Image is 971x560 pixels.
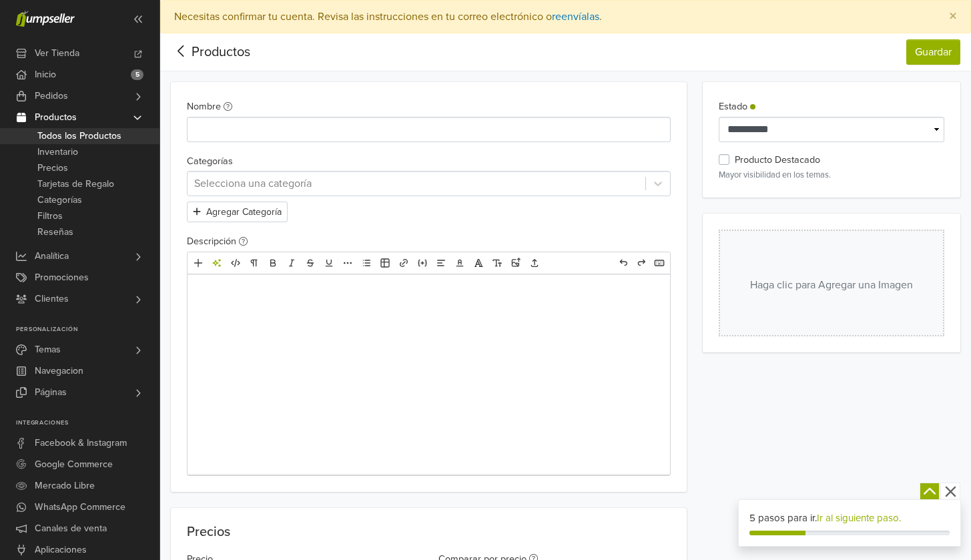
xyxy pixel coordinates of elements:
[320,254,338,272] a: Subrayado
[719,169,944,182] p: Mayor visibilidad en los temas.
[719,99,755,114] label: Estado
[615,254,632,272] a: Deshacer
[131,69,143,80] span: 5
[432,254,450,272] a: Alineación
[187,154,233,169] label: Categorías
[190,254,207,272] a: Añadir
[208,254,226,272] a: Herramientas de IA
[719,230,944,336] button: Haga clic para Agregar una Imagen
[358,254,375,272] a: Lista
[936,1,970,33] button: Close
[302,254,319,272] a: Eliminado
[817,512,901,524] a: Ir al siguiente paso.
[187,524,671,540] p: Precios
[283,254,300,272] a: Cursiva
[37,160,68,176] span: Precios
[35,246,69,267] span: Analítica
[37,128,121,144] span: Todos los Productos
[376,254,394,272] a: Tabla
[35,43,79,64] span: Ver Tienda
[749,511,950,526] div: 5 pasos para ir.
[35,518,107,539] span: Canales de venta
[526,254,543,272] a: Subir archivos
[35,475,95,497] span: Mercado Libre
[35,288,69,310] span: Clientes
[552,10,599,23] a: reenvíalas
[187,202,288,222] button: Agregar Categoría
[187,234,248,249] label: Descripción
[35,339,61,360] span: Temas
[264,254,282,272] a: Negrita
[16,326,159,334] p: Personalización
[35,433,127,454] span: Facebook & Instagram
[227,254,244,272] a: HTML
[171,42,250,62] div: Productos
[187,99,232,114] label: Nombre
[651,254,668,272] a: Atajos
[37,144,78,160] span: Inventario
[35,454,113,475] span: Google Commerce
[35,360,83,382] span: Navegacion
[246,254,263,272] a: Formato
[37,176,114,192] span: Tarjetas de Regalo
[16,419,159,427] p: Integraciones
[35,107,77,128] span: Productos
[37,192,82,208] span: Categorías
[35,497,125,518] span: WhatsApp Commerce
[633,254,650,272] a: Rehacer
[451,254,468,272] a: Color del texto
[35,267,89,288] span: Promociones
[35,382,67,403] span: Páginas
[339,254,356,272] a: Más formato
[35,85,68,107] span: Pedidos
[489,254,506,272] a: Tamaño de fuente
[37,208,63,224] span: Filtros
[37,224,73,240] span: Reseñas
[395,254,412,272] a: Enlace
[35,64,56,85] span: Inicio
[414,254,431,272] a: Incrustar
[735,153,820,168] label: Producto Destacado
[507,254,525,272] a: Subir imágenes
[906,39,960,65] button: Guardar
[949,7,957,26] span: ×
[470,254,487,272] a: Fuente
